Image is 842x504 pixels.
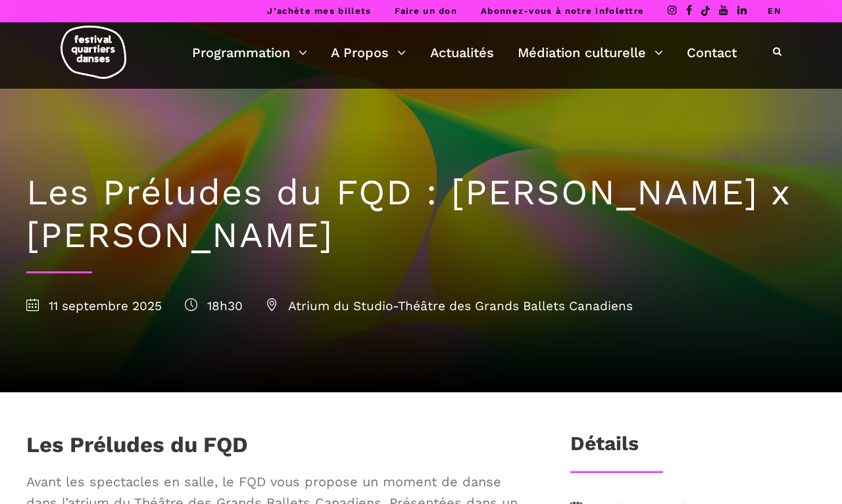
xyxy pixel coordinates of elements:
img: logo-fqd-med [61,26,126,79]
h1: Les Préludes du FQD [26,432,248,465]
span: 11 septembre 2025 [26,298,162,313]
a: EN [768,6,781,16]
h1: Les Préludes du FQD : [PERSON_NAME] x [PERSON_NAME] [26,172,816,257]
a: Faire un don [395,6,457,16]
span: Atrium du Studio-Théâtre des Grands Ballets Canadiens [266,298,633,313]
a: Contact [687,41,737,64]
a: A Propos [331,41,406,64]
span: 18h30 [185,298,243,313]
a: Programmation [192,41,307,64]
a: Actualités [430,41,494,64]
h3: Détails [570,432,639,465]
a: Médiation culturelle [518,41,663,64]
a: Abonnez-vous à notre infolettre [481,6,644,16]
a: J’achète mes billets [267,6,371,16]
